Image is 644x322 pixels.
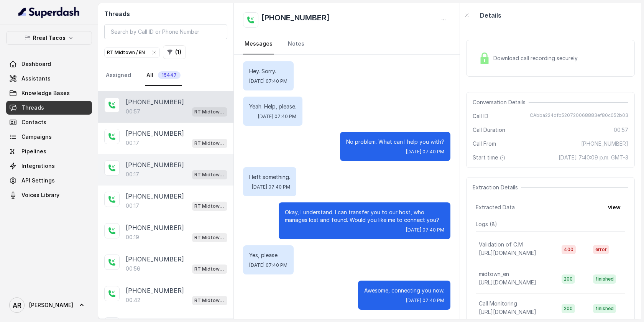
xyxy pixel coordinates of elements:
[21,60,51,68] span: Dashboard
[249,262,287,268] span: [DATE] 07:40 PM
[562,304,575,313] span: 200
[285,209,444,224] p: Okay, I understand. I can transfer you to our host, who manages lost and found. Would you like me...
[126,233,139,241] p: 00:19
[249,78,287,84] span: [DATE] 07:40 PM
[21,133,52,141] span: Campaigns
[479,270,509,278] p: midtown_en
[562,245,576,254] span: 400
[479,250,536,256] span: [URL][DOMAIN_NAME]
[473,99,529,106] span: Conversation Details
[21,104,44,112] span: Threads
[21,75,51,82] span: Assistants
[473,112,488,120] span: Call ID
[473,184,521,191] span: Extraction Details
[346,138,444,146] p: No problem. What can I help you with?
[21,89,70,97] span: Knowledge Bases
[479,53,490,64] img: Lock Icon
[104,65,227,86] nav: Tabs
[6,86,92,100] a: Knowledge Bases
[126,202,139,210] p: 00:17
[406,297,444,304] span: [DATE] 07:40 PM
[104,25,227,39] input: Search by Call ID or Phone Number
[21,162,55,170] span: Integrations
[126,286,184,295] p: [PHONE_NUMBER]
[126,192,184,201] p: [PHONE_NUMBER]
[194,297,225,304] p: RT Midtown / EN
[6,101,92,115] a: Threads
[104,48,160,58] button: RT Midtown / EN
[479,279,536,286] span: [URL][DOMAIN_NAME]
[530,112,628,120] span: CAbba224dfb520720068883ef80c052b03
[107,49,157,56] div: RT Midtown / EN
[21,148,46,155] span: Pipelines
[104,9,227,18] h2: Threads
[194,234,225,242] p: RT Midtown / EN
[158,71,181,79] span: 15447
[406,149,444,155] span: [DATE] 07:40 PM
[163,45,186,59] button: (1)
[126,296,140,304] p: 00:42
[258,113,296,120] span: [DATE] 07:40 PM
[18,6,80,18] img: light.svg
[249,103,296,110] p: Yeah. Help, please.
[194,265,225,273] p: RT Midtown / EN
[479,300,517,307] p: Call Monitoring
[493,54,581,62] span: Download call recording securely
[126,160,184,169] p: [PHONE_NUMBER]
[473,154,507,161] span: Start time
[126,139,139,147] p: 00:17
[126,171,139,178] p: 00:17
[261,12,330,28] h2: [PHONE_NUMBER]
[21,191,59,199] span: Voices Library
[603,200,625,214] button: view
[476,220,625,228] p: Logs ( 8 )
[21,118,46,126] span: Contacts
[6,130,92,144] a: Campaigns
[6,72,92,85] a: Assistants
[473,126,505,134] span: Call Duration
[6,294,92,316] a: [PERSON_NAME]
[126,223,184,232] p: [PHONE_NUMBER]
[249,251,287,259] p: Yes, please.
[479,241,523,248] p: Validation of C.M
[406,227,444,233] span: [DATE] 07:40 PM
[6,57,92,71] a: Dashboard
[126,97,184,107] p: [PHONE_NUMBER]
[479,309,536,315] span: [URL][DOMAIN_NAME]
[6,145,92,158] a: Pipelines
[249,173,290,181] p: I left something.
[480,11,501,20] p: Details
[194,202,225,210] p: RT Midtown / EN
[243,34,450,54] nav: Tabs
[473,140,496,148] span: Call From
[6,31,92,45] button: Rreal Tacos
[243,34,274,54] a: Messages
[6,174,92,187] a: API Settings
[562,274,575,284] span: 200
[581,140,628,148] span: [PHONE_NUMBER]
[6,115,92,129] a: Contacts
[6,159,92,173] a: Integrations
[286,34,306,54] a: Notes
[194,140,225,147] p: RT Midtown / EN
[593,304,616,313] span: finished
[252,184,290,190] span: [DATE] 07:40 PM
[126,108,140,115] p: 00:57
[126,129,184,138] p: [PHONE_NUMBER]
[249,67,287,75] p: Hey. Sorry.
[126,265,140,273] p: 00:56
[364,287,444,294] p: Awesome, connecting you now.
[593,274,616,284] span: finished
[29,301,73,309] span: [PERSON_NAME]
[476,204,515,211] span: Extracted Data
[593,245,609,254] span: error
[194,171,225,179] p: RT Midtown / EN
[614,126,628,134] span: 00:57
[33,33,66,43] p: Rreal Tacos
[194,108,225,116] p: RT Midtown / EN
[21,177,55,184] span: API Settings
[559,154,628,161] span: [DATE] 7:40:09 p.m. GMT-3
[13,301,21,309] text: AR
[145,65,182,86] a: All15447
[6,188,92,202] a: Voices Library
